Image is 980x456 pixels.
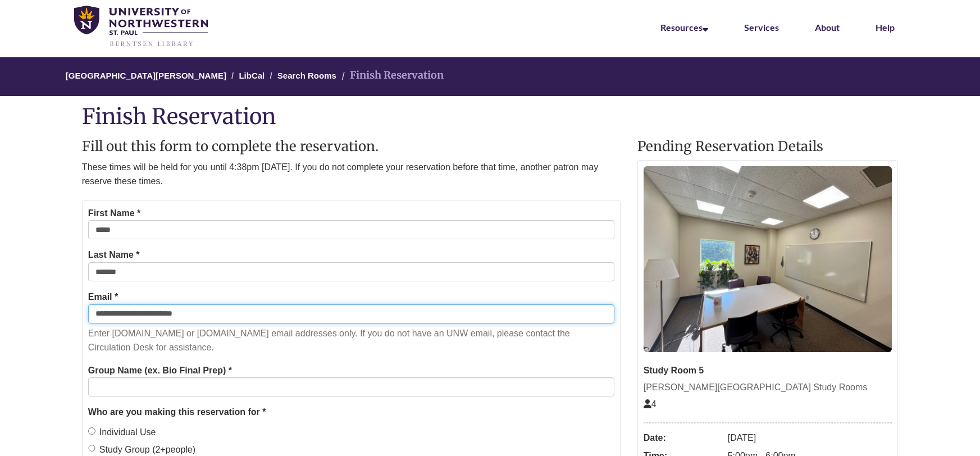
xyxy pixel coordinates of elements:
label: Individual Use [88,425,156,440]
a: [GEOGRAPHIC_DATA][PERSON_NAME] [66,71,226,80]
dt: Date: [644,429,722,447]
h2: Fill out this form to complete the reservation. [82,139,621,154]
a: Resources [660,22,708,33]
legend: Who are you making this reservation for * [88,405,614,419]
img: Study Room 5 [644,166,892,353]
span: The capacity of this space [644,399,657,409]
nav: Breadcrumb [82,57,898,96]
label: Last Name * [88,248,140,262]
p: These times will be held for you until 4:38pm [DATE]. If you do not complete your reservation bef... [82,160,621,189]
h1: Finish Reservation [82,104,898,128]
img: UNWSP Library Logo [74,6,208,48]
div: Study Room 5 [644,363,892,378]
dd: [DATE] [728,429,892,447]
a: About [815,22,840,33]
label: Email * [88,290,118,304]
h2: Pending Reservation Details [637,139,898,154]
p: Enter [DOMAIN_NAME] or [DOMAIN_NAME] email addresses only. If you do not have an UNW email, pleas... [88,326,614,355]
li: Finish Reservation [339,67,444,84]
label: First Name * [88,206,140,221]
input: Individual Use [88,427,95,435]
a: Search Rooms [277,71,336,80]
a: LibCal [239,71,265,80]
label: Group Name (ex. Bio Final Prep) * [88,363,232,378]
a: Services [744,22,779,33]
div: [PERSON_NAME][GEOGRAPHIC_DATA] Study Rooms [644,380,892,395]
input: Study Group (2+people) [88,445,95,452]
a: Help [876,22,895,33]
